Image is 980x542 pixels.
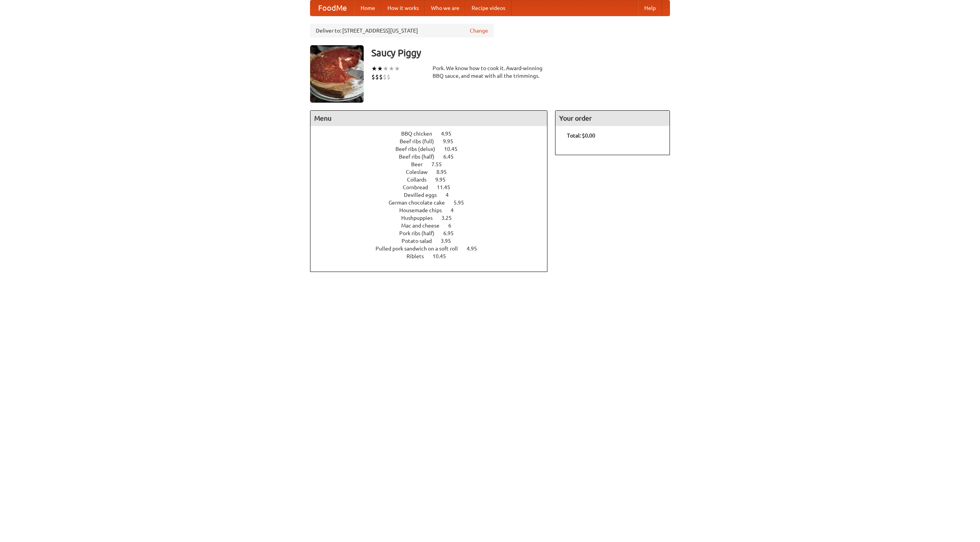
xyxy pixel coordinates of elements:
div: Deliver to: [STREET_ADDRESS][US_STATE] [310,24,494,38]
a: Collards 9.95 [407,177,460,183]
a: BBQ chicken 4.95 [401,131,465,137]
span: 10.45 [444,146,465,152]
span: 4.95 [467,246,485,252]
a: Pulled pork sandwich on a soft roll 4.95 [376,246,491,252]
a: Recipe videos [465,0,511,16]
span: Devilled eggs [404,192,444,198]
h4: Your order [555,111,670,126]
a: Pork ribs (half) 6.95 [399,230,468,236]
span: Housemade chips [399,207,449,213]
div: Pork. We know how to cook it. Award-winning BBQ sauce, and meat with all the trimmings. [433,64,547,80]
li: ★ [389,64,394,73]
h4: Menu [310,111,547,126]
a: Beef ribs (full) 9.95 [400,138,467,144]
a: Riblets 10.45 [407,253,460,259]
span: 6 [448,223,459,229]
span: 3.25 [441,215,459,221]
span: Beef ribs (full) [400,138,442,144]
a: FoodMe [310,0,354,16]
li: ★ [377,64,383,73]
span: Riblets [407,253,431,259]
span: 4.95 [441,131,459,137]
li: ★ [394,64,400,73]
a: Hushpuppies 3.25 [401,215,466,221]
span: German chocolate cake [389,200,452,206]
span: 10.45 [433,253,454,259]
a: Beef ribs (half) 6.45 [399,154,468,160]
a: Mac and cheese 6 [401,223,465,229]
li: ★ [371,64,377,73]
span: Pulled pork sandwich on a soft roll [376,246,465,252]
li: $ [371,73,375,81]
a: Beer 7.55 [411,161,456,167]
span: 4 [446,192,456,198]
a: Change [470,27,488,34]
li: $ [387,73,390,81]
a: Home [354,0,381,16]
a: Housemade chips 4 [399,207,468,213]
span: Mac and cheese [401,223,447,229]
span: Hushpuppies [401,215,440,221]
a: Who we are [425,0,465,16]
span: Potato salad [402,238,439,244]
img: angular.jpg [310,45,364,103]
h3: Saucy Piggy [371,45,670,61]
li: $ [375,73,379,81]
a: Coleslaw 8.95 [406,169,461,175]
a: Devilled eggs 4 [404,192,463,198]
span: 3.95 [441,238,459,244]
li: $ [379,73,383,81]
span: Coleslaw [406,169,435,175]
span: Beef ribs (half) [399,154,442,160]
span: BBQ chicken [401,131,440,137]
span: 7.55 [431,161,449,167]
a: Potato salad 3.95 [402,238,465,244]
span: Collards [407,177,434,183]
span: 6.45 [443,154,461,160]
a: Beef ribs (delux) 10.45 [395,146,472,152]
span: Beef ribs (delux) [395,146,443,152]
span: 5.95 [454,200,472,206]
a: How it works [381,0,425,16]
a: Cornbread 11.45 [403,184,464,190]
span: 4 [451,207,461,213]
span: 9.95 [443,138,461,144]
span: 9.95 [435,177,453,183]
span: 8.95 [436,169,454,175]
li: $ [383,73,387,81]
span: Cornbread [403,184,436,190]
li: ★ [383,64,389,73]
a: German chocolate cake 5.95 [389,200,478,206]
span: Beer [411,161,430,167]
b: Total: $0.00 [567,133,595,139]
a: Help [638,0,662,16]
span: 11.45 [437,184,458,190]
span: 6.95 [443,230,461,236]
span: Pork ribs (half) [399,230,442,236]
